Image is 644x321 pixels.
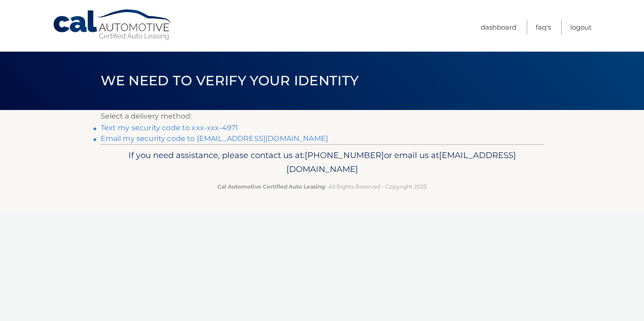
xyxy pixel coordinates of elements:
a: Cal Automotive [52,9,173,41]
p: If you need assistance, please contact us at: or email us at [107,148,538,177]
a: Email my security code to [EMAIL_ADDRESS][DOMAIN_NAME] [101,134,328,143]
a: Dashboard [481,20,516,35]
a: Text my security code to xxx-xxx-4971 [101,123,239,132]
span: [PHONE_NUMBER] [305,150,384,160]
a: Logout [570,20,592,35]
a: FAQ's [536,20,551,35]
strong: Cal Automotive Certified Auto Leasing [218,183,325,190]
p: - All Rights Reserved - Copyright 2025 [107,182,538,191]
p: Select a delivery method: [101,110,544,123]
span: We need to verify your identity [101,72,359,89]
